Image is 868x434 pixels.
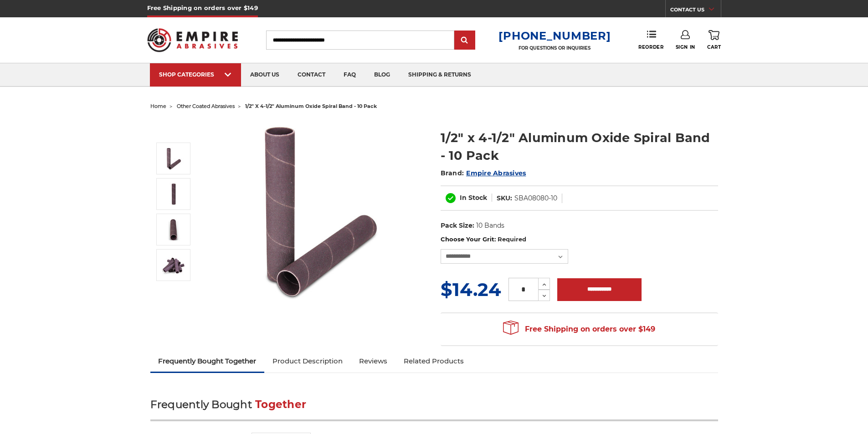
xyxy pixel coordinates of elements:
[676,44,695,50] span: Sign In
[150,103,166,109] a: home
[150,398,252,411] span: Frequently Bought
[476,221,504,230] dd: 10 Bands
[441,169,464,177] span: Brand:
[441,235,718,244] label: Choose Your Grit:
[255,398,306,411] span: Together
[241,63,288,87] a: about us
[150,351,265,371] a: Frequently Bought Together
[264,351,351,371] a: Product Description
[245,103,377,109] span: 1/2" x 4-1/2" aluminum oxide spiral band - 10 pack
[147,22,238,58] img: Empire Abrasives
[638,44,663,50] span: Reorder
[441,278,501,301] span: $14.24
[498,29,611,42] a: [PHONE_NUMBER]
[228,119,411,301] img: 1/2" x 4-1/2" Spiral Bands Aluminum Oxide
[498,235,526,243] small: Required
[441,221,474,230] dt: Pack Size:
[441,129,718,164] h1: 1/2" x 4-1/2" Aluminum Oxide Spiral Band - 10 Pack
[707,30,721,50] a: Cart
[707,44,721,50] span: Cart
[514,194,557,203] dd: SBA08080-10
[395,351,472,371] a: Related Products
[460,194,487,202] span: In Stock
[351,351,395,371] a: Reviews
[670,5,721,17] a: CONTACT US
[466,169,526,177] a: Empire Abrasives
[162,183,185,205] img: 1/2" x 4-1/2" Spiral Bands AOX
[497,194,512,203] dt: SKU:
[365,63,399,87] a: blog
[162,218,185,241] img: 1/2" x 4-1/2" Aluminum Oxide Spiral Bands
[456,31,474,50] input: Submit
[162,147,185,170] img: 1/2" x 4-1/2" Spiral Bands Aluminum Oxide
[162,254,185,276] img: 1/2" x 4-1/2" AOX Spiral Bands
[159,71,232,78] div: SHOP CATEGORIES
[399,63,480,87] a: shipping & returns
[334,63,365,87] a: faq
[177,103,235,109] a: other coated abrasives
[638,30,663,50] a: Reorder
[498,45,611,51] p: FOR QUESTIONS OR INQUIRIES
[288,63,334,87] a: contact
[503,320,655,338] span: Free Shipping on orders over $149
